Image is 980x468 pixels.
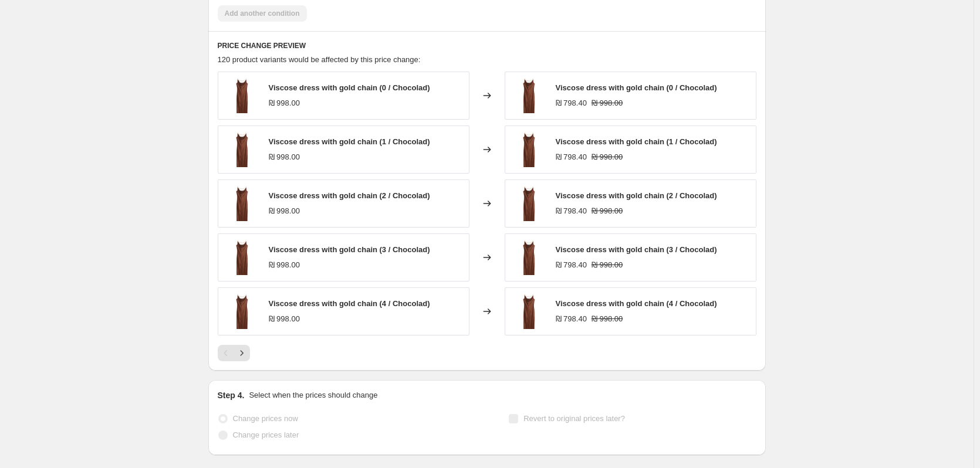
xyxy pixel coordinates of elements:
span: ₪ 998.00 [269,99,300,107]
span: Viscose dress with gold chain (2 / Chocolad) [269,191,430,200]
span: ₪ 998.00 [269,206,300,215]
span: Viscose dress with gold chain (0 / Chocolad) [556,83,717,92]
span: Change prices later [233,430,299,439]
img: 70867_3_80x.jpg [511,294,546,329]
img: 70867_3_80x.jpg [511,78,546,113]
span: ₪ 798.40 [556,206,587,215]
img: 70867_3_80x.jpg [224,132,259,167]
span: Viscose dress with gold chain (0 / Chocolad) [269,83,430,92]
span: Change prices now [233,414,298,423]
button: Next [234,345,250,361]
img: 70867_3_80x.jpg [224,186,259,221]
span: Viscose dress with gold chain (4 / Chocolad) [269,299,430,308]
p: Select when the prices should change [249,389,377,401]
span: ₪ 798.40 [556,314,587,323]
h6: PRICE CHANGE PREVIEW [218,41,756,50]
span: Viscose dress with gold chain (3 / Chocolad) [269,245,430,254]
span: ₪ 798.40 [556,260,587,269]
span: ₪ 998.00 [269,152,300,161]
nav: Pagination [218,345,250,361]
span: ₪ 998.00 [269,314,300,323]
span: ₪ 998.00 [592,260,623,269]
span: ₪ 998.00 [592,314,623,323]
span: ₪ 798.40 [556,152,587,161]
span: 120 product variants would be affected by this price change: [218,55,421,64]
span: ₪ 998.00 [592,206,623,215]
span: ₪ 998.00 [592,99,623,107]
span: Viscose dress with gold chain (4 / Chocolad) [556,299,717,308]
span: ₪ 998.00 [592,152,623,161]
span: Revert to original prices later? [523,414,625,423]
img: 70867_3_80x.jpg [224,240,259,275]
img: 70867_3_80x.jpg [511,132,546,167]
img: 70867_3_80x.jpg [224,78,259,113]
span: Viscose dress with gold chain (1 / Chocolad) [269,137,430,146]
span: Viscose dress with gold chain (3 / Chocolad) [556,245,717,254]
span: ₪ 798.40 [556,99,587,107]
span: ₪ 998.00 [269,260,300,269]
span: Viscose dress with gold chain (1 / Chocolad) [556,137,717,146]
img: 70867_3_80x.jpg [224,294,259,329]
h2: Step 4. [218,389,245,401]
img: 70867_3_80x.jpg [511,186,546,221]
img: 70867_3_80x.jpg [511,240,546,275]
span: Viscose dress with gold chain (2 / Chocolad) [556,191,717,200]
